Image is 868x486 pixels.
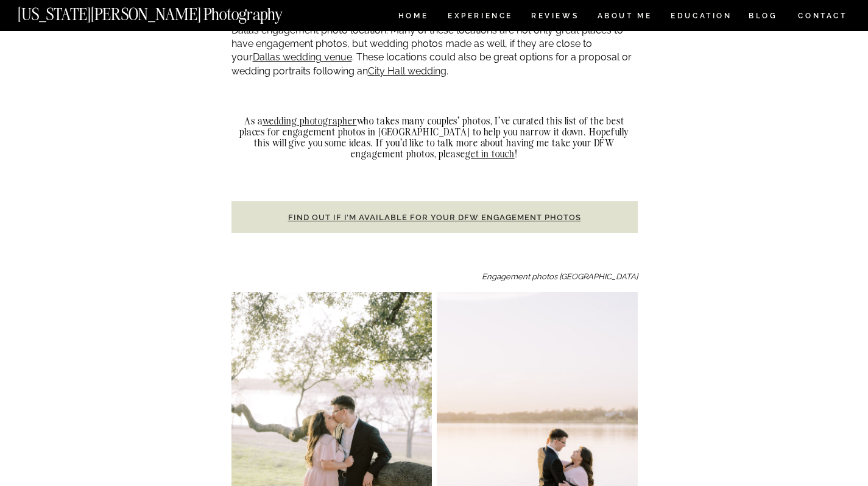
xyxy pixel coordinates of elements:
[482,272,638,281] em: Engagement photos [GEOGRAPHIC_DATA]
[253,51,352,63] a: Dallas wedding venue
[231,115,638,159] h2: As a who takes many couples’ photos, I’ve curated this list of the best places for engagement pho...
[531,12,577,23] a: REVIEWS
[288,213,581,222] a: Find out if I’m available for your DFW engagement photos
[448,12,512,23] a: Experience
[749,12,778,23] a: BLOG
[18,6,323,16] a: [US_STATE][PERSON_NAME] Photography
[465,148,515,160] a: get in touch
[368,65,446,77] a: City Hall wedding
[263,115,357,127] a: wedding photographer
[597,12,652,23] a: ABOUT ME
[797,9,848,23] a: CONTACT
[669,12,733,23] a: EDUCATION
[231,10,638,78] p: Depending on the length of your session, it is entirely possible that we visit more than one Dall...
[396,12,431,23] a: HOME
